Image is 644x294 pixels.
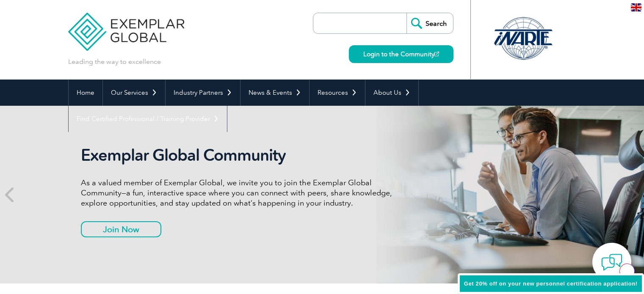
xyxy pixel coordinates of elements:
[631,3,641,11] img: en
[69,106,227,132] a: Find Certified Professional / Training Provider
[349,45,453,63] a: Login to the Community
[406,13,453,33] input: Search
[601,252,622,273] img: contact-chat.png
[365,80,418,106] a: About Us
[434,52,439,56] img: open_square.png
[464,280,638,287] span: Get 20% off on your new personnel certification application!
[310,80,365,106] a: Resources
[81,146,398,165] h2: Exemplar Global Community
[69,80,102,106] a: Home
[103,80,165,106] a: Our Services
[240,80,309,106] a: News & Events
[81,178,398,208] p: As a valued member of Exemplar Global, we invite you to join the Exemplar Global Community—a fun,...
[68,57,161,66] p: Leading the way to excellence
[166,80,240,106] a: Industry Partners
[81,221,161,237] a: Join Now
